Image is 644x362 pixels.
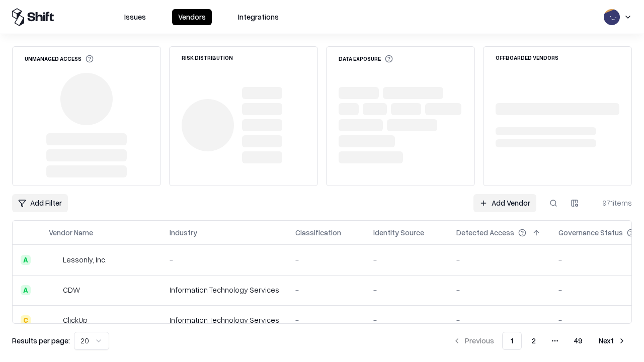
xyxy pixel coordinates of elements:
[49,315,59,325] img: ClickUp
[49,255,59,265] img: Lessonly, Inc.
[447,332,632,350] nav: pagination
[592,198,632,208] div: 971 items
[12,335,70,346] p: Results per page:
[21,315,31,325] div: C
[170,227,197,238] div: Industry
[25,55,94,63] div: Unmanaged Access
[456,254,542,265] div: -
[63,285,80,295] div: CDW
[232,9,285,25] button: Integrations
[182,55,233,60] div: Risk Distribution
[63,254,107,265] div: Lessonly, Inc.
[49,285,59,295] img: CDW
[373,254,440,265] div: -
[118,9,152,25] button: Issues
[593,332,632,350] button: Next
[21,255,31,265] div: A
[49,227,93,238] div: Vendor Name
[456,315,542,325] div: -
[170,315,279,325] div: Information Technology Services
[172,9,212,25] button: Vendors
[295,315,357,325] div: -
[524,332,544,350] button: 2
[295,285,357,295] div: -
[21,285,31,295] div: A
[170,285,279,295] div: Information Technology Services
[170,254,279,265] div: -
[295,254,357,265] div: -
[566,332,591,350] button: 49
[373,285,440,295] div: -
[339,55,393,63] div: Data Exposure
[373,227,424,238] div: Identity Source
[502,332,522,350] button: 1
[473,194,536,212] a: Add Vendor
[456,227,514,238] div: Detected Access
[373,315,440,325] div: -
[12,194,68,212] button: Add Filter
[63,315,88,325] div: ClickUp
[558,227,623,238] div: Governance Status
[456,285,542,295] div: -
[496,55,558,60] div: Offboarded Vendors
[295,227,341,238] div: Classification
